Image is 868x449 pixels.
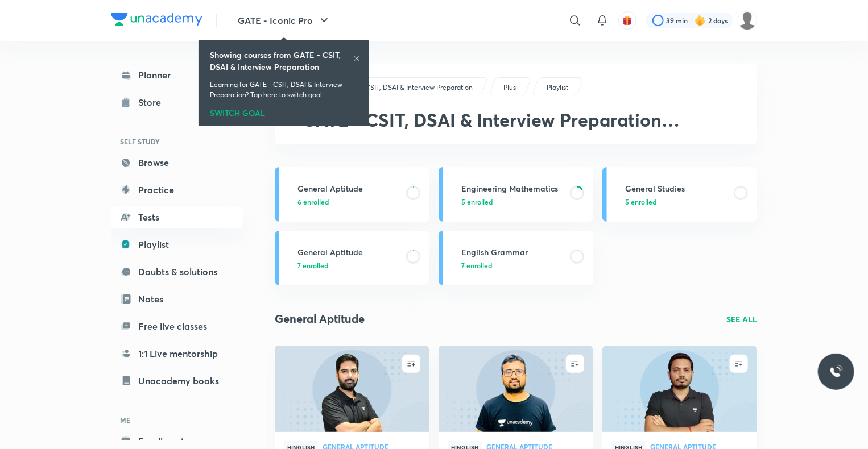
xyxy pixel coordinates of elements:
[275,231,429,285] a: General Aptitude7 enrolled
[439,346,593,432] a: new-thumbnail
[297,246,399,258] h3: General Aptitude
[111,260,243,283] a: Doubts & solutions
[111,410,243,430] h6: ME
[111,178,243,201] a: Practice
[275,310,365,327] h2: General Aptitude
[111,206,243,228] a: Tests
[342,82,473,93] p: GATE - CSIT, DSAI & Interview Preparation
[297,197,329,207] span: 6 enrolled
[461,246,563,258] h3: English Grammar
[502,82,518,93] a: Plus
[547,82,568,93] p: Playlist
[297,260,328,271] span: 7 enrolled
[461,260,492,271] span: 7 enrolled
[210,80,358,100] p: Learning for GATE - CSIT, DSAI & Interview Preparation? Tap here to switch goal
[503,82,516,93] p: Plus
[545,82,571,93] a: Playlist
[111,288,243,310] a: Notes
[340,82,475,93] a: GATE - CSIT, DSAI & Interview Preparation
[302,107,680,153] span: GATE - CSIT, DSAI & Interview Preparation General Aptitude & Engg Mathematics
[695,15,706,26] img: streak
[231,9,338,32] button: GATE - Iconic Pro
[738,11,757,30] img: Deepika S S
[210,105,358,117] div: SWITCH GOAL
[111,342,243,365] a: 1:1 Live mentorship
[437,344,594,433] img: new-thumbnail
[275,346,429,432] a: new-thumbnail
[625,197,656,207] span: 5 enrolled
[602,346,757,432] a: new-thumbnail
[111,13,202,26] img: Company Logo
[111,369,243,392] a: Unacademy books
[111,315,243,338] a: Free live classes
[273,344,431,433] img: new-thumbnail
[111,13,202,29] a: Company Logo
[726,313,757,325] a: SEE ALL
[601,344,758,433] img: new-thumbnail
[461,197,493,207] span: 5 enrolled
[111,132,243,151] h6: SELF STUDY
[461,182,563,194] h3: Engineering Mathematics
[602,167,757,222] a: General Studies5 enrolled
[111,91,243,114] a: Store
[138,95,168,109] div: Store
[622,15,633,26] img: avatar
[210,49,353,73] h6: Showing courses from GATE - CSIT, DSAI & Interview Preparation
[111,233,243,256] a: Playlist
[439,231,593,285] a: English Grammar7 enrolled
[625,182,727,194] h3: General Studies
[297,182,399,194] h3: General Aptitude
[618,11,636,30] button: avatar
[829,365,843,379] img: ttu
[111,64,243,86] a: Planner
[111,151,243,174] a: Browse
[439,167,593,222] a: Engineering Mathematics5 enrolled
[275,167,429,222] a: General Aptitude6 enrolled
